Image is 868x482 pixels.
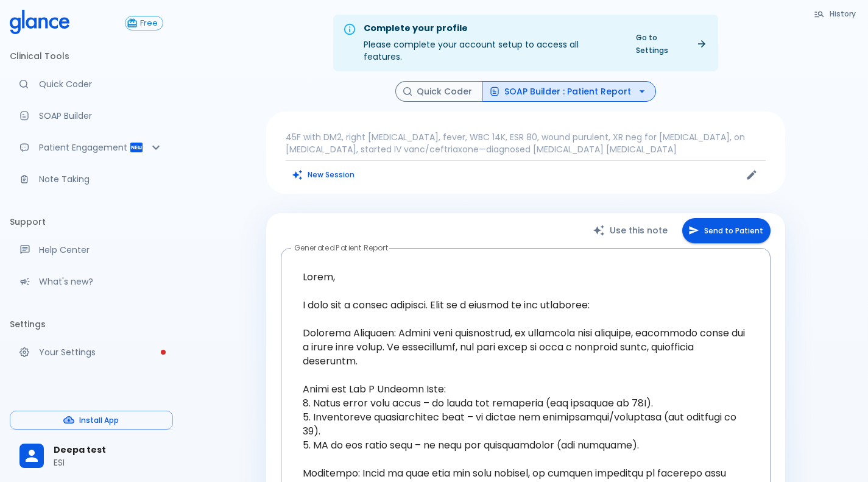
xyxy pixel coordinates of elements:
[39,173,163,185] p: Note Taking
[10,339,173,366] a: Please complete account setup
[10,41,173,71] li: Clinical Tools
[10,166,173,193] a: Advanced note-taking
[629,29,713,59] a: Go to Settings
[286,131,766,155] p: 45F with DM2, right [MEDICAL_DATA], fever, WBC 14K, ESR 80, wound purulent, XR neg for [MEDICAL_D...
[135,19,163,28] span: Free
[10,71,173,97] a: Moramiz: Find ICD10AM codes instantly
[54,456,163,469] p: ESI
[10,435,173,477] div: Deepa testESI
[580,218,682,243] button: Use this note
[39,110,163,122] p: SOAP Builder
[125,16,173,30] a: Click to view or change your subscription
[39,275,163,288] p: What's new?
[10,268,173,295] div: Recent updates and feature releases
[10,207,173,236] li: Support
[364,22,619,35] div: Complete your profile
[39,244,163,256] p: Help Center
[482,81,656,102] button: SOAP Builder : Patient Report
[10,236,173,263] a: Get help from our support team
[39,141,129,154] p: Patient Engagement
[682,218,771,243] button: Send to Patient
[39,78,163,90] p: Quick Coder
[125,16,163,30] button: Free
[54,444,163,456] span: Deepa test
[10,102,173,129] a: Docugen: Compose a clinical documentation in seconds
[10,310,173,339] li: Settings
[39,346,163,358] p: Your Settings
[364,18,619,68] div: Please complete your account setup to access all features.
[808,5,863,23] button: History
[10,411,173,430] button: Install App
[10,134,173,161] div: Patient Reports & Referrals
[286,166,362,183] button: Clears all inputs and results.
[743,166,761,184] button: Edit
[395,81,482,102] button: Quick Coder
